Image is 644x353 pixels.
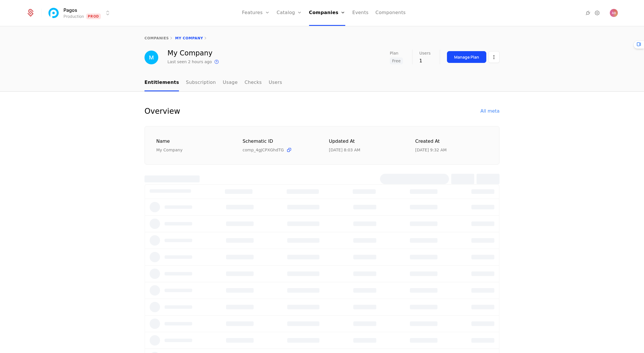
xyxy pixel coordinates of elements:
div: 9/8/25, 8:03 AM [329,147,360,153]
img: Pagos [47,6,61,20]
span: Plan [390,51,398,55]
button: Select action [489,51,500,63]
span: comp_4gJCPXGhdTG [243,147,284,153]
div: Created at [415,138,488,145]
div: 9/3/25, 9:32 AM [415,147,447,153]
div: My Company [156,147,229,153]
div: Production [63,13,84,19]
span: Prod [86,13,101,19]
nav: Main [144,74,500,91]
ul: Choose Sub Page [144,74,282,91]
span: Free [390,57,403,64]
span: Users [419,51,431,55]
div: Name [156,138,229,145]
div: Updated at [329,138,402,145]
button: Manage Plan [447,51,486,63]
a: Subscription [186,74,216,91]
div: All meta [481,108,500,115]
div: Schematic ID [243,138,315,145]
span: Pagos [63,7,77,13]
div: Overview [144,105,180,117]
img: Andy Barker [610,9,618,17]
a: Usage [223,74,238,91]
button: Open user button [610,9,618,17]
a: Checks [244,74,262,91]
a: Integrations [585,9,591,16]
a: Settings [594,9,601,16]
div: 1 [419,57,431,64]
a: companies [144,36,169,40]
a: Users [269,74,282,91]
div: Last seen 2 hours ago [167,59,212,65]
a: Entitlements [144,74,179,91]
div: Manage Plan [454,54,479,60]
img: My Company [144,51,158,64]
button: Select environment [49,7,111,19]
div: My Company [167,50,220,57]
